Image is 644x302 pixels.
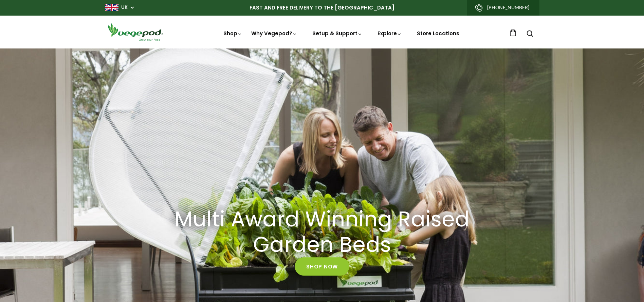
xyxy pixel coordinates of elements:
a: Shop Now [295,258,349,276]
a: Why Vegepod? [251,30,297,37]
h2: Multi Award Winning Raised Garden Beds [169,207,475,258]
a: Setup & Support [312,30,363,37]
a: Explore [378,30,402,37]
img: gb_large.png [105,4,118,11]
a: Multi Award Winning Raised Garden Beds [161,207,483,258]
img: Vegepod [105,22,166,42]
a: UK [121,4,128,11]
a: Search [527,31,533,38]
a: Shop [223,30,242,37]
a: Store Locations [417,30,459,37]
